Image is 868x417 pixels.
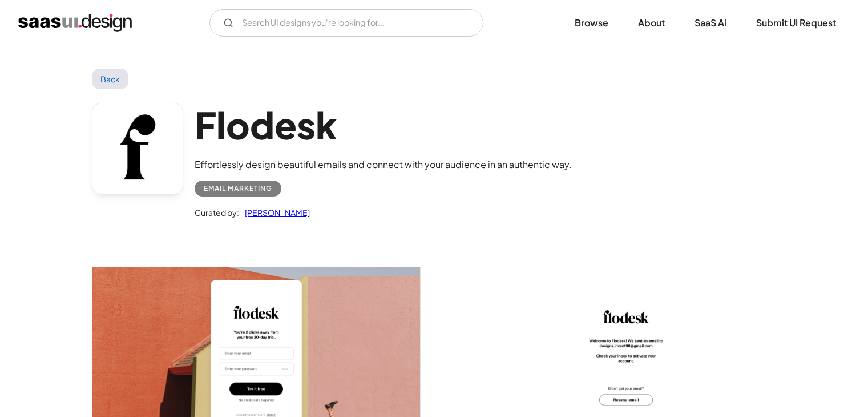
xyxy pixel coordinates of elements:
input: Search UI designs you're looking for... [209,9,483,37]
a: About [624,10,679,35]
a: Submit UI Request [742,10,850,35]
h1: Flodesk [195,103,572,147]
form: Email Form [209,9,483,37]
a: [PERSON_NAME] [239,206,310,219]
div: Effortlessly design beautiful emails and connect with your audience in an authentic way. [195,158,572,171]
a: home [18,14,132,32]
div: Curated by: [195,206,239,219]
div: Email Marketing [204,182,272,195]
a: Back [92,69,129,89]
a: Browse [561,10,622,35]
a: SaaS Ai [681,10,740,35]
